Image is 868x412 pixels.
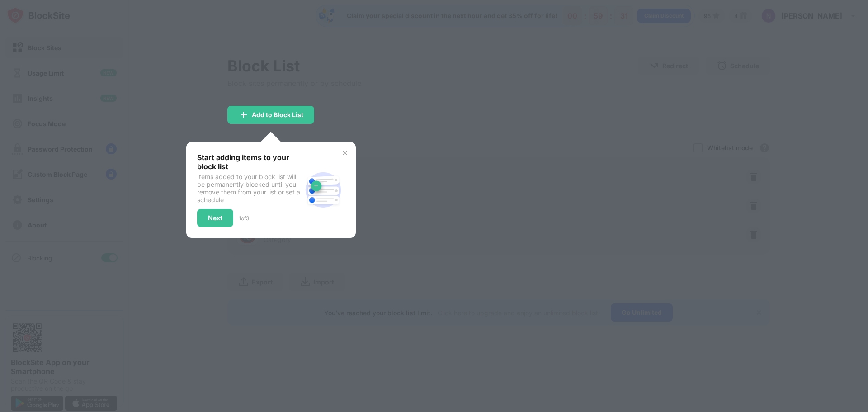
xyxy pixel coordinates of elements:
img: block-site.svg [302,168,345,212]
div: 1 of 3 [239,215,249,222]
div: Add to Block List [252,111,303,118]
div: Items added to your block list will be permanently blocked until you remove them from your list o... [197,173,302,204]
img: x-button.svg [341,149,349,156]
div: Start adding items to your block list [197,153,302,171]
div: Next [208,214,222,222]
